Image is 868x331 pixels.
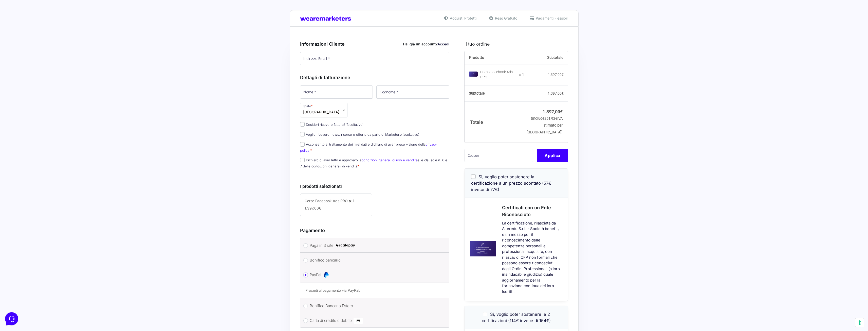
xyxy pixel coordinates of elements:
[300,41,450,47] h3: Informazioni Cliente
[54,63,93,67] a: Apri Centro Assistenza
[310,271,438,279] label: PayPal
[502,205,551,217] span: Certificati con un Ente Riconosciuto
[78,170,85,175] p: Aiuto
[376,85,449,99] input: Cognome *
[855,318,864,327] button: Le tue preferenze relative al consenso per le tecnologie di tracciamento
[480,70,516,80] div: Corso Facebook Ads PRO
[66,163,97,175] button: Aiuto
[323,272,329,278] img: PayPal
[300,142,437,152] a: privacy policy
[305,199,348,203] span: Corso Facebook Ads PRO
[33,46,75,50] span: Inizia una conversazione
[300,132,419,136] label: Voglio ricevere news, risorse e offerte da parte di Marketers
[471,174,551,192] span: Sì, voglio poter sostenere la certificazione a un prezzo scontato (57€ invece di 77€)
[527,116,563,134] small: (include IVA stimato per [GEOGRAPHIC_DATA])
[300,103,347,117] span: Stato
[543,109,563,114] bdi: 1.397,00
[449,15,476,21] span: Acquisti Protetti
[482,312,551,323] span: Sì, voglio poter sostenere le 2 certificazioni (114€ invece di 154€)
[494,15,517,21] span: Reso Gratuito
[44,170,58,175] p: Messaggi
[310,242,438,249] label: Paga in 3 rate
[502,220,561,295] p: La certificazione, rilasciata da Alteredu S.r.l. - Società benefit, è un mezzo per il riconoscime...
[8,43,93,53] button: Inizia una conversazione
[8,20,43,24] span: Le tue conversazioni
[11,74,83,79] input: Cerca un articolo...
[310,256,438,264] label: Bonifico bancario
[300,183,450,190] h3: I prodotti selezionati
[303,109,339,115] span: Italia
[345,123,364,127] span: (facoltativo)
[300,227,450,234] h3: Pagamento
[560,109,563,114] span: €
[548,73,564,77] bdi: 1.397,00
[403,41,449,47] div: Hai già un account?
[300,85,373,99] input: Nome *
[300,122,305,127] input: Desideri ricevere fattura?(facoltativo)
[437,42,449,46] a: Accedi
[35,163,66,175] button: Messaggi
[465,241,496,256] img: Schermata-2023-01-03-alle-15.10.31-300x181.png
[305,206,321,210] span: 1.397,00
[300,158,305,162] input: Dichiaro di aver letto e approvato lecondizioni generali di uso e venditae le clausole n. 6 e 7 d...
[562,91,564,95] span: €
[562,73,564,77] span: €
[401,132,419,136] span: (facoltativo)
[465,51,524,64] th: Prodotto
[465,101,524,142] th: Totale
[4,163,35,175] button: Home
[310,302,438,310] label: Bonifico Bancario Estero
[300,142,305,147] input: Acconsento al trattamento dei miei dati e dichiaro di aver preso visione dellaprivacy policy
[300,52,450,65] input: Indirizzo Email *
[354,318,363,324] img: Carta di credito o debito
[319,206,321,210] span: €
[15,170,24,175] p: Home
[335,242,356,249] img: scalapay-logo-black.png
[353,199,354,203] span: 1
[524,51,568,64] th: Subtotale
[465,41,568,47] h3: Il tuo ordine
[534,15,568,21] span: Pagamenti Flessibili
[519,72,524,77] strong: × 1
[8,63,40,67] span: Trova una risposta
[483,312,487,316] input: Sì, voglio poter sostenere le 2 certificazioni (114€ invece di 154€)
[24,28,34,39] img: dark
[555,116,557,121] span: €
[305,288,444,293] p: Procedi al pagamento via PayPal.
[362,158,417,162] a: condizioni generali di uso e vendita
[4,311,19,326] iframe: Customerly Messenger Launcher
[465,149,533,162] input: Coupon
[4,4,85,12] h2: Ciao da Marketers 👋
[16,28,26,39] img: dark
[465,85,524,102] th: Subtotale
[300,123,364,127] label: Desideri ricevere fattura?
[537,149,568,162] button: Applica
[300,132,305,136] input: Voglio ricevere news, risorse e offerte da parte di Marketers(facoltativo)
[300,142,437,152] label: Acconsento al trattamento dei miei dati e dichiaro di aver preso visione della
[8,28,18,39] img: dark
[469,72,478,77] img: Corso Facebook Ads PRO
[548,91,564,95] bdi: 1.397,00
[310,317,438,324] label: Carta di credito o debito
[471,174,476,179] input: Sì, voglio poter sostenere la certificazione a un prezzo scontato (57€ invece di 77€)
[544,116,557,121] span: 251,92
[300,158,447,168] label: Dichiaro di aver letto e approvato le e le clausole n. 6 e 7 delle condizioni generali di vendita
[300,74,450,81] h3: Dettagli di fatturazione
